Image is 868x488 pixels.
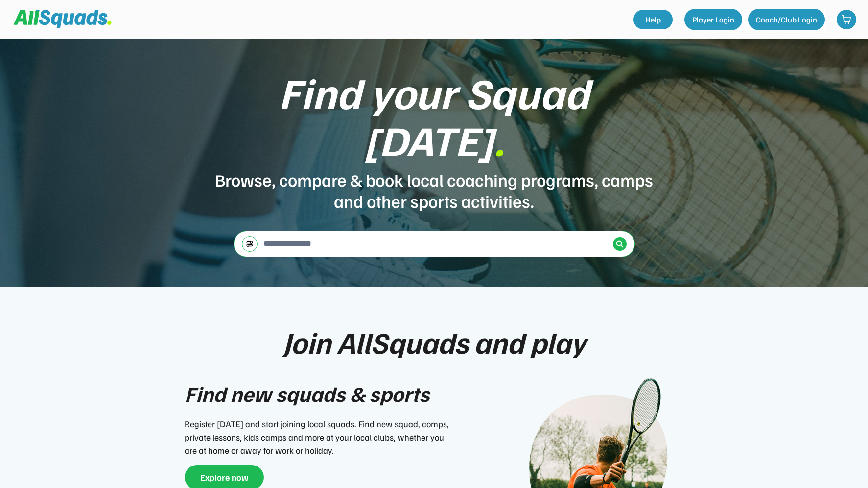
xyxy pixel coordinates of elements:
button: Coach/Club Login [748,9,825,30]
div: Find your Squad [DATE] [214,68,655,163]
img: Icon%20%2838%29.svg [616,240,624,248]
img: Squad%20Logo.svg [14,10,112,28]
font: . [493,112,504,166]
img: shopping-cart-01%20%281%29.svg [842,15,851,24]
a: Help [633,10,673,29]
div: Join AllSquads and play [283,326,586,358]
div: Register [DATE] and start joining local squads. Find new squad, comps, private lessons, kids camp... [185,418,454,457]
img: settings-03.svg [246,240,254,247]
div: Find new squads & sports [185,377,429,410]
button: Player Login [684,9,742,30]
div: Browse, compare & book local coaching programs, camps and other sports activities. [214,169,655,211]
